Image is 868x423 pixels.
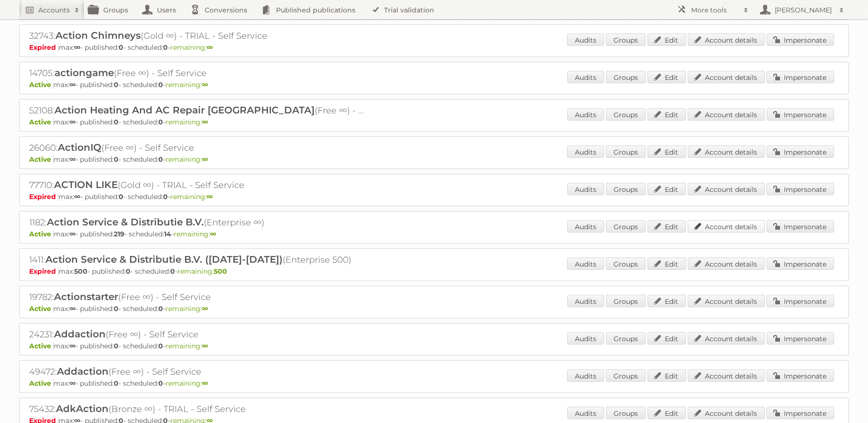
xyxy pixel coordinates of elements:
a: Impersonate [767,407,834,419]
strong: 0 [114,379,119,388]
span: Expired [29,267,58,276]
a: Audits [567,407,604,419]
h2: 14705: (Free ∞) - Self Service [29,67,364,79]
h2: 24231: (Free ∞) - Self Service [29,328,364,341]
a: Audits [567,257,604,270]
p: max: - published: - scheduled: - [29,80,839,89]
strong: 0 [119,192,123,201]
strong: 14 [164,230,171,238]
a: Impersonate [767,369,834,382]
p: max: - published: - scheduled: - [29,192,839,201]
strong: 0 [158,118,163,126]
a: Account details [688,407,765,419]
a: Impersonate [767,33,834,46]
span: Active [29,80,54,89]
strong: 219 [114,230,124,238]
strong: ∞ [202,342,208,350]
strong: ∞ [202,80,208,89]
a: Impersonate [767,108,834,121]
a: Account details [688,33,765,46]
a: Account details [688,332,765,345]
span: Action Chimneys [55,30,141,41]
a: Edit [648,369,686,382]
a: Account details [688,145,765,158]
span: AdkAction [56,403,109,414]
span: Addaction [57,366,109,377]
span: remaining: [170,43,213,52]
a: Groups [606,369,646,382]
h2: 52108: (Free ∞) - Self Service [29,104,364,117]
a: Account details [688,183,765,195]
span: remaining: [165,342,208,350]
h2: [PERSON_NAME] [772,5,835,15]
span: remaining: [165,304,208,313]
a: Groups [606,332,646,345]
h2: 49472: (Free ∞) - Self Service [29,366,364,378]
span: remaining: [165,80,208,89]
strong: ∞ [74,43,80,52]
strong: 0 [114,342,119,350]
span: Action Service & Distributie B.V. ([DATE]-[DATE]) [45,254,283,265]
strong: 500 [214,267,227,276]
span: remaining: [177,267,227,276]
strong: ∞ [69,342,76,350]
h2: 26060: (Free ∞) - Self Service [29,142,364,154]
strong: ∞ [69,379,76,388]
a: Edit [648,71,686,83]
strong: 0 [158,304,163,313]
a: Account details [688,108,765,121]
strong: 0 [158,155,163,164]
a: Account details [688,220,765,233]
a: Groups [606,108,646,121]
p: max: - published: - scheduled: - [29,118,839,126]
a: Audits [567,332,604,345]
span: remaining: [165,155,208,164]
p: max: - published: - scheduled: - [29,342,839,350]
strong: ∞ [69,230,76,238]
strong: ∞ [210,230,216,238]
p: max: - published: - scheduled: - [29,43,839,52]
strong: ∞ [202,379,208,388]
span: remaining: [170,192,213,201]
strong: 0 [126,267,131,276]
h2: More tools [691,5,739,15]
span: ACTION LIKE [54,179,118,190]
span: Active [29,155,54,164]
h2: 32743: (Gold ∞) - TRIAL - Self Service [29,30,364,42]
a: Account details [688,257,765,270]
span: Expired [29,192,58,201]
a: Edit [648,108,686,121]
span: Addaction [54,328,106,340]
h2: 1182: (Enterprise ∞) [29,216,364,229]
strong: ∞ [69,304,76,313]
strong: ∞ [202,155,208,164]
span: Active [29,342,54,350]
span: Active [29,230,54,238]
a: Account details [688,295,765,307]
strong: ∞ [202,118,208,126]
p: max: - published: - scheduled: - [29,267,839,276]
strong: 0 [158,80,163,89]
strong: ∞ [69,155,76,164]
span: Active [29,304,54,313]
span: Actionstarter [54,291,118,302]
strong: 0 [163,43,168,52]
span: actiongame [55,67,114,78]
strong: ∞ [69,80,76,89]
strong: ∞ [207,43,213,52]
p: max: - published: - scheduled: - [29,379,839,388]
strong: 0 [158,342,163,350]
a: Account details [688,369,765,382]
a: Groups [606,33,646,46]
strong: 0 [119,43,123,52]
a: Impersonate [767,257,834,270]
a: Audits [567,145,604,158]
strong: ∞ [202,304,208,313]
a: Groups [606,407,646,419]
a: Audits [567,369,604,382]
h2: 1411: (Enterprise 500) [29,254,364,266]
a: Edit [648,295,686,307]
strong: 0 [163,192,168,201]
a: Edit [648,220,686,233]
strong: 0 [114,304,119,313]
